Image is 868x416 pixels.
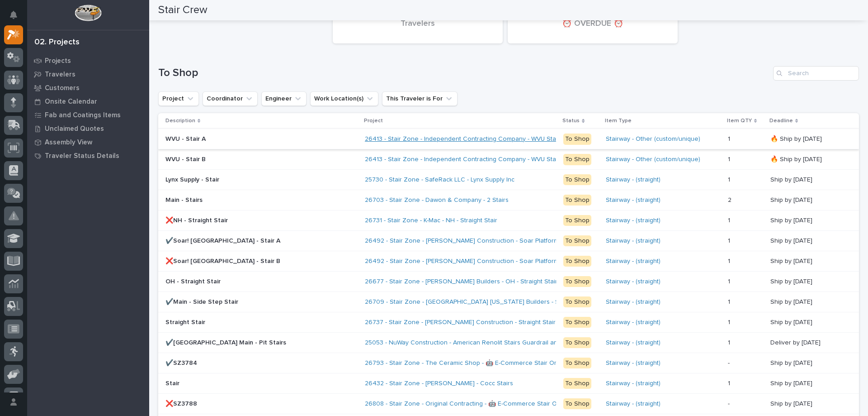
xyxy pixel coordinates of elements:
a: Stairway - Other (custom/unique) [606,156,700,163]
p: Customers [45,84,80,92]
a: 26432 - Stair Zone - [PERSON_NAME] - Cocc Stairs [365,380,513,387]
p: Projects [45,57,71,65]
div: To Shop [563,235,591,247]
p: Ship by [DATE] [770,276,814,286]
p: 🔥 Ship by [DATE] [770,154,824,163]
div: To Shop [563,195,591,206]
p: Ship by [DATE] [770,398,814,408]
p: Traveler Status Details [45,152,119,160]
p: ✔️Soar! [GEOGRAPHIC_DATA] - Stair A [165,235,282,245]
tr: StairStair 26432 - Stair Zone - [PERSON_NAME] - Cocc Stairs To ShopStairway - (straight) 11 Ship ... [158,373,859,393]
p: Ship by [DATE] [770,256,814,265]
a: Stairway - (straight) [606,258,660,265]
p: Item QTY [727,116,752,126]
a: Projects [27,54,149,67]
p: 1 [728,337,732,347]
a: Stairway - (straight) [606,217,660,225]
div: To Shop [563,276,591,287]
p: ✔️Main - Side Step Stair [165,296,240,306]
a: 25730 - Stair Zone - SafeRack LLC - Lynx Supply Inc [365,176,514,184]
a: 26413 - Stair Zone - Independent Contracting Company - WVU Stair Replacement [365,135,600,143]
p: Travelers [45,71,75,79]
a: Stairway - (straight) [606,237,660,245]
div: To Shop [563,337,591,349]
input: Search [773,66,859,81]
h2: Stair Crew [158,4,208,17]
p: 1 [728,276,732,286]
div: 02. Projects [34,38,80,48]
button: Engineer [261,91,307,106]
a: Stairway - (straight) [606,339,660,347]
p: 1 [728,235,732,245]
a: 26709 - Stair Zone - [GEOGRAPHIC_DATA] [US_STATE] Builders - Side Step Stair [365,298,599,306]
a: 26703 - Stair Zone - Dawon & Company - 2 Stairs [365,196,509,204]
p: ✔️[GEOGRAPHIC_DATA] Main - Pit Stairs [165,337,288,347]
a: Onsite Calendar [27,95,149,108]
a: Assembly View [27,135,149,149]
a: 25053 - NuWay Construction - American Renolit Stairs Guardrail and Roof Ladder [365,339,599,347]
p: 1 [728,154,732,163]
p: WVU - Stair A [165,134,208,143]
a: Stairway - (straight) [606,319,660,326]
a: Stairway - (straight) [606,400,660,408]
p: 2 [728,195,733,204]
a: Stairway - (straight) [606,176,660,184]
p: OH - Straight Stair [165,276,222,286]
a: 26737 - Stair Zone - [PERSON_NAME] Construction - Straight Stair [365,319,556,326]
p: 🔥 Ship by [DATE] [770,134,824,143]
p: Deadline [769,116,793,126]
tr: OH - Straight StairOH - Straight Stair 26677 - Stair Zone - [PERSON_NAME] Builders - OH - Straigh... [158,272,859,292]
a: Unclaimed Quotes [27,122,149,135]
a: Customers [27,81,149,95]
a: Stairway - (straight) [606,298,660,306]
p: Ship by [DATE] [770,195,814,204]
h1: To Shop [158,67,769,80]
p: - [728,398,731,408]
div: To Shop [563,215,591,226]
p: Ship by [DATE] [770,174,814,184]
tr: WVU - Stair AWVU - Stair A 26413 - Stair Zone - Independent Contracting Company - WVU Stair Repla... [158,129,859,149]
tr: ✔️Main - Side Step Stair✔️Main - Side Step Stair 26709 - Stair Zone - [GEOGRAPHIC_DATA] [US_STATE... [158,292,859,312]
a: Stairway - (straight) [606,196,660,204]
p: 1 [728,378,732,387]
button: Project [158,91,199,106]
div: Notifications [11,11,23,25]
tr: ❌NH - Straight Stair❌NH - Straight Stair 26731 - Stair Zone - K-Mac - NH - Straight Stair To Shop... [158,210,859,231]
div: Travelers [348,19,487,38]
p: ❌NH - Straight Stair [165,215,230,225]
div: To Shop [563,134,591,145]
p: 1 [728,215,732,225]
p: Ship by [DATE] [770,215,814,225]
button: This Traveler is For [382,91,458,106]
button: Coordinator [203,91,258,106]
p: ❌Soar! [GEOGRAPHIC_DATA] - Stair B [165,256,282,265]
a: 26413 - Stair Zone - Independent Contracting Company - WVU Stair Replacement [365,156,600,163]
a: Traveler Status Details [27,149,149,163]
p: Ship by [DATE] [770,296,814,306]
tr: ✔️[GEOGRAPHIC_DATA] Main - Pit Stairs✔️[GEOGRAPHIC_DATA] Main - Pit Stairs 25053 - NuWay Construc... [158,332,859,353]
p: WVU - Stair B [165,154,208,163]
div: To Shop [563,358,591,369]
div: To Shop [563,154,591,165]
p: ✔️SZ3784 [165,358,199,367]
p: Ship by [DATE] [770,358,814,367]
p: 1 [728,317,732,326]
p: Straight Stair [165,317,207,326]
a: Stairway - (straight) [606,359,660,367]
button: Notifications [4,5,23,24]
a: Stairway - (straight) [606,380,660,387]
div: To Shop [563,256,591,267]
p: Main - Stairs [165,195,204,204]
a: Stairway - Other (custom/unique) [606,135,700,143]
tr: ✔️SZ3784✔️SZ3784 26793 - Stair Zone - The Ceramic Shop - 🤖 E-Commerce Stair Order To ShopStairway... [158,353,859,373]
div: To Shop [563,317,591,328]
p: Ship by [DATE] [770,378,814,387]
p: Unclaimed Quotes [45,125,104,133]
p: Lynx Supply - Stair [165,174,221,184]
a: 26677 - Stair Zone - [PERSON_NAME] Builders - OH - Straight Stair [365,278,557,286]
div: To Shop [563,296,591,308]
p: ❌SZ3788 [165,398,199,408]
p: Onsite Calendar [45,98,97,106]
a: 26808 - Stair Zone - Original Contracting - 🤖 E-Commerce Stair Order [365,400,569,408]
